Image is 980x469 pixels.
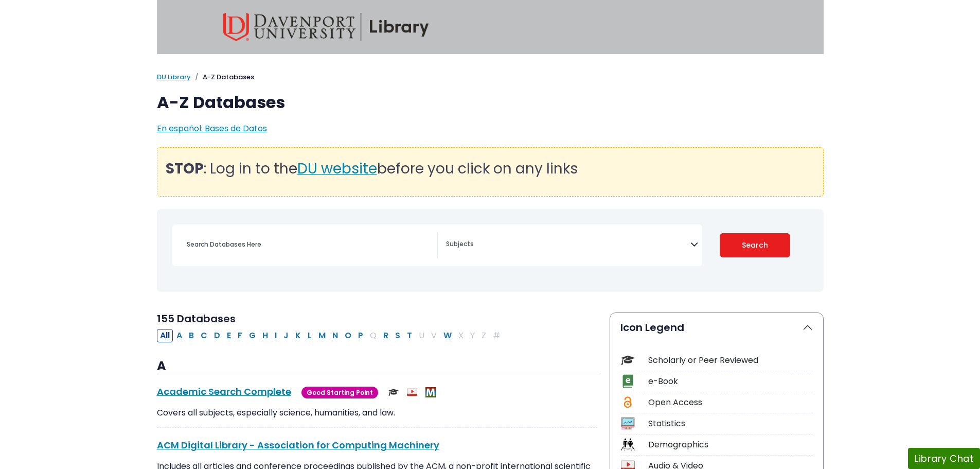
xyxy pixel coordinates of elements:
button: Filter Results I [272,329,280,342]
button: Filter Results T [404,329,415,342]
div: Scholarly or Peer Reviewed [648,354,813,367]
input: Search database by title or keyword [181,237,437,252]
a: ACM Digital Library - Association for Computing Machinery [157,439,439,451]
a: DU website [297,166,377,176]
span: 155 Databases [157,311,236,326]
img: Icon e-Book [621,374,635,388]
button: Filter Results O [342,329,354,342]
a: DU Library [157,72,191,82]
div: Statistics [648,418,813,430]
span: Good Starting Point [301,387,378,398]
p: Covers all subjects, especially science, humanities, and law. [157,407,597,419]
button: Filter Results B [186,329,197,342]
img: MeL (Michigan electronic Library) [425,387,436,397]
button: Filter Results N [329,329,341,342]
nav: Search filters [157,209,824,292]
span: : Log in to the [166,159,297,179]
button: Filter Results K [292,329,304,342]
button: Filter Results D [211,329,223,342]
div: Demographics [648,439,813,451]
img: Icon Statistics [621,416,635,430]
a: En español: Bases de Datos [157,123,267,134]
button: Filter Results F [235,329,245,342]
span: before you click on any links [377,159,578,179]
button: Filter Results M [315,329,329,342]
span: DU website [297,159,377,179]
button: Filter Results R [380,329,391,342]
h1: A-Z Databases [157,93,824,112]
strong: STOP [166,159,204,179]
button: Filter Results W [440,329,455,342]
button: Icon Legend [610,313,823,342]
div: Open Access [648,396,813,409]
button: Filter Results J [280,329,292,342]
li: A-Z Databases [191,72,254,82]
textarea: Search [446,241,690,249]
button: Filter Results C [198,329,210,342]
button: Library Chat [908,448,980,469]
button: All [157,329,173,342]
h3: A [157,359,597,374]
button: Filter Results S [392,329,403,342]
button: Filter Results E [224,329,234,342]
button: Filter Results P [355,329,366,342]
button: Filter Results H [259,329,271,342]
img: Icon Open Access [621,395,634,409]
img: Audio & Video [407,387,417,397]
div: Alpha-list to filter by first letter of database name [157,329,504,341]
button: Filter Results G [246,329,259,342]
button: Filter Results L [305,329,315,342]
img: Scholarly or Peer Reviewed [388,387,399,397]
div: e-Book [648,375,813,388]
img: Icon Scholarly or Peer Reviewed [621,353,635,367]
nav: breadcrumb [157,72,824,82]
a: Academic Search Complete [157,385,291,398]
img: Icon Demographics [621,438,635,451]
button: Filter Results A [173,329,185,342]
img: Davenport University Library [223,13,429,41]
button: Submit for Search Results [720,233,790,257]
